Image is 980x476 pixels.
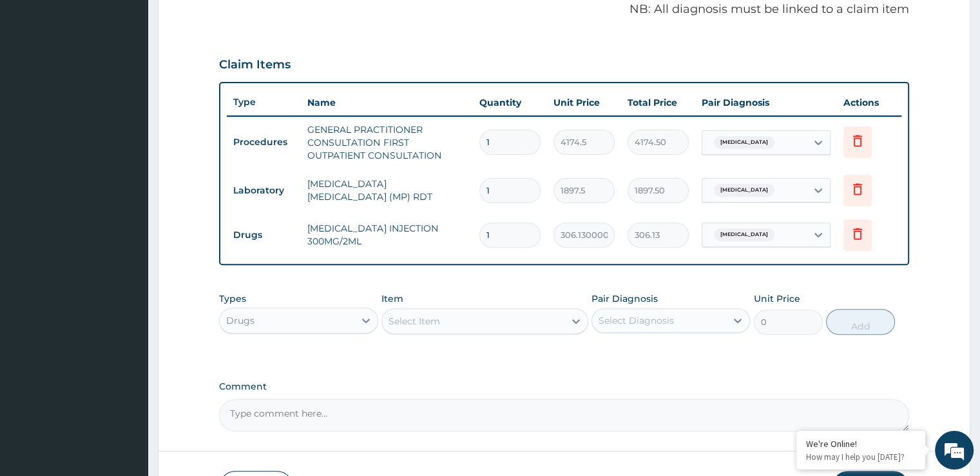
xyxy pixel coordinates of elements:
span: [MEDICAL_DATA] [714,184,774,197]
span: We're online! [75,151,178,281]
th: Pair Diagnosis [695,90,837,115]
th: Quantity [473,90,547,115]
div: Chat with us now [67,72,216,89]
th: Actions [837,90,901,115]
p: NB: All diagnosis must be linked to a claim item [219,1,908,18]
label: Types [219,293,246,304]
div: Select Diagnosis [599,314,674,327]
td: [MEDICAL_DATA] [MEDICAL_DATA] (MP) RDT [301,171,472,210]
td: [MEDICAL_DATA] INJECTION 300MG/2ML [301,215,472,254]
button: Add [826,309,895,335]
div: Minimize live chat window [211,6,242,37]
td: Laboratory [227,179,301,203]
th: Total Price [621,90,695,115]
span: [MEDICAL_DATA] [714,136,774,149]
label: Item [381,292,403,305]
th: Unit Price [547,90,621,115]
div: Drugs [226,314,255,327]
label: Pair Diagnosis [591,292,658,305]
h3: Claim Items [219,58,291,72]
img: d_794563401_company_1708531726252_794563401 [24,64,52,97]
label: Unit Price [754,292,800,305]
td: Procedures [227,130,301,154]
div: We're Online! [806,438,916,450]
div: Select Item [389,315,440,328]
p: How may I help you today? [806,451,916,462]
textarea: Type your message and hit 'Enter' [6,329,245,374]
span: [MEDICAL_DATA] [714,228,774,241]
label: Comment [219,381,908,392]
td: Drugs [227,223,301,247]
td: GENERAL PRACTITIONER CONSULTATION FIRST OUTPATIENT CONSULTATION [301,117,472,168]
th: Type [227,90,301,114]
th: Name [301,90,472,115]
